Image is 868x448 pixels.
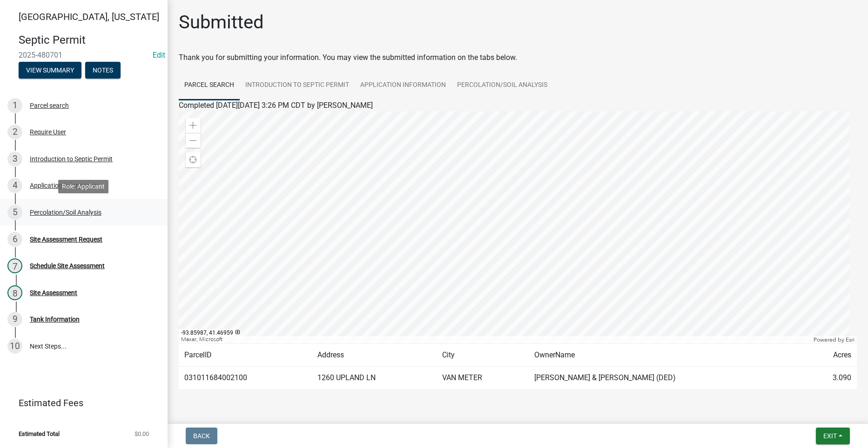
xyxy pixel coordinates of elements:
[153,51,165,59] wm-modal-confirm: Edit Application Number
[803,367,857,389] td: 3.090
[7,339,22,354] div: 10
[7,125,22,139] div: 2
[85,67,121,74] wm-modal-confirm: Notes
[179,52,857,63] div: Thank you for submitting your information. You may view the submitted information on the tabs below.
[240,71,355,100] a: Introduction to Septic Permit
[179,367,312,389] td: 031011684002100
[153,51,165,59] a: Edit
[30,102,69,109] div: Parcel search
[19,51,149,59] span: 2025-480701
[30,209,101,216] div: Percolation/Soil Analysis
[19,67,81,74] wm-modal-confirm: Summary
[451,71,553,100] a: Percolation/Soil Analysis
[186,118,201,133] div: Zoom in
[529,344,803,367] td: OwnerName
[186,133,201,148] div: Zoom out
[179,71,240,100] a: Parcel search
[7,312,22,327] div: 9
[30,156,113,162] div: Introduction to Septic Permit
[355,71,451,100] a: Application Information
[179,336,811,343] div: Maxar, Microsoft
[7,394,153,412] a: Estimated Fees
[85,62,121,79] button: Notes
[19,431,60,437] span: Estimated Total
[186,428,217,444] button: Back
[19,33,160,47] h4: Septic Permit
[30,316,80,323] div: Tank Information
[7,205,22,220] div: 5
[7,232,22,247] div: 6
[30,236,102,243] div: Site Assessment Request
[7,98,22,113] div: 1
[30,290,77,296] div: Site Assessment
[312,367,437,389] td: 1260 UPLAND LN
[179,101,373,110] span: Completed [DATE][DATE] 3:26 PM CDT by [PERSON_NAME]
[179,11,264,33] h1: Submitted
[811,336,857,343] div: Powered by
[846,336,855,343] a: Esri
[58,180,108,193] div: Role: Applicant
[193,432,210,440] span: Back
[823,432,837,440] span: Exit
[19,11,159,22] span: [GEOGRAPHIC_DATA], [US_STATE]
[437,344,529,367] td: City
[312,344,437,367] td: Address
[30,182,98,189] div: Application Information
[7,152,22,166] div: 3
[30,129,66,135] div: Require User
[30,263,105,269] div: Schedule Site Assessment
[529,367,803,389] td: [PERSON_NAME] & [PERSON_NAME] (DED)
[7,285,22,300] div: 8
[186,152,201,167] div: Find my location
[437,367,529,389] td: VAN METER
[816,428,850,444] button: Exit
[803,344,857,367] td: Acres
[135,431,149,437] span: $0.00
[7,178,22,193] div: 4
[19,62,81,79] button: View Summary
[7,258,22,273] div: 7
[179,344,312,367] td: ParcelID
